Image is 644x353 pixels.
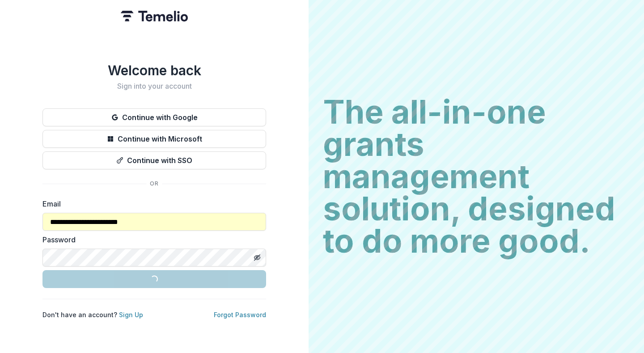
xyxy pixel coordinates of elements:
[42,151,266,169] button: Continue with SSO
[250,250,264,265] button: Toggle password visibility
[42,62,266,78] h1: Welcome back
[42,234,261,245] label: Password
[42,108,266,126] button: Continue with Google
[119,311,143,319] a: Sign Up
[214,311,266,319] a: Forgot Password
[42,310,143,319] p: Don't have an account?
[42,198,261,209] label: Email
[42,82,266,90] h2: Sign into your account
[42,130,266,148] button: Continue with Microsoft
[121,11,188,22] img: Temelio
